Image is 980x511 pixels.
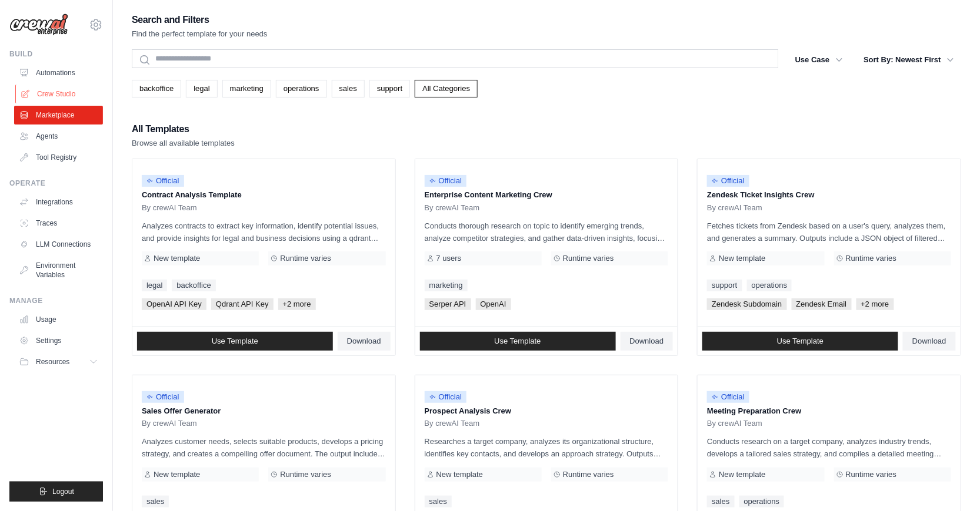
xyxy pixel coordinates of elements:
[332,80,365,98] a: sales
[132,121,235,137] h2: All Templates
[9,296,103,305] div: Manage
[425,435,669,460] p: Researches a target company, analyzes its organizational structure, identifies key contacts, and ...
[436,470,483,479] span: New template
[739,496,785,507] a: operations
[280,254,331,263] span: Runtime varies
[132,137,235,149] p: Browse all available templates
[707,175,749,187] span: Official
[14,193,103,211] a: Integrations
[9,179,103,188] div: Operate
[707,391,749,403] span: Official
[719,254,765,263] span: New template
[142,435,386,460] p: Analyzes customer needs, selects suitable products, develops a pricing strategy, and creates a co...
[420,332,616,351] a: Use Template
[186,80,217,98] a: legal
[425,280,468,291] a: marketing
[912,337,946,346] span: Download
[142,419,197,428] span: By crewAI Team
[212,337,258,346] span: Use Template
[15,85,104,103] a: Crew Studio
[132,12,268,28] h2: Search and Filters
[903,332,956,351] a: Download
[14,106,103,125] a: Marketplace
[52,487,74,496] span: Logout
[857,49,961,70] button: Sort By: Newest First
[425,203,480,213] span: By crewAI Team
[142,189,386,201] p: Contract Analysis Template
[777,337,824,346] span: Use Template
[14,352,103,371] button: Resources
[846,470,897,479] span: Runtime varies
[14,256,103,284] a: Environment Variables
[494,337,541,346] span: Use Template
[9,49,103,59] div: Build
[137,332,333,351] a: Use Template
[707,203,762,213] span: By crewAI Team
[14,127,103,146] a: Agents
[142,496,169,507] a: sales
[415,80,478,98] a: All Categories
[172,280,215,291] a: backoffice
[154,470,200,479] span: New template
[278,298,316,310] span: +2 more
[142,220,386,244] p: Analyzes contracts to extract key information, identify potential issues, and provide insights fo...
[707,435,951,460] p: Conducts research on a target company, analyzes industry trends, develops a tailored sales strate...
[702,332,898,351] a: Use Template
[707,280,742,291] a: support
[707,496,734,507] a: sales
[14,235,103,254] a: LLM Connections
[36,357,69,367] span: Resources
[222,80,271,98] a: marketing
[707,419,762,428] span: By crewAI Team
[14,214,103,233] a: Traces
[425,175,467,187] span: Official
[142,203,197,213] span: By crewAI Team
[788,49,850,70] button: Use Case
[425,189,669,201] p: Enterprise Content Marketing Crew
[719,470,765,479] span: New template
[563,254,614,263] span: Runtime varies
[707,405,951,417] p: Meeting Preparation Crew
[9,482,103,502] button: Logout
[142,175,184,187] span: Official
[630,337,664,346] span: Download
[9,14,68,36] img: Logo
[142,391,184,403] span: Official
[154,254,200,263] span: New template
[425,298,471,310] span: Serper API
[621,332,674,351] a: Download
[425,496,452,507] a: sales
[476,298,511,310] span: OpenAI
[132,80,181,98] a: backoffice
[211,298,274,310] span: Qdrant API Key
[14,331,103,350] a: Settings
[142,280,167,291] a: legal
[856,298,894,310] span: +2 more
[280,470,331,479] span: Runtime varies
[14,148,103,167] a: Tool Registry
[707,298,786,310] span: Zendesk Subdomain
[14,310,103,329] a: Usage
[707,220,951,244] p: Fetches tickets from Zendesk based on a user's query, analyzes them, and generates a summary. Out...
[563,470,614,479] span: Runtime varies
[338,332,391,351] a: Download
[747,280,792,291] a: operations
[347,337,381,346] span: Download
[425,405,669,417] p: Prospect Analysis Crew
[707,189,951,201] p: Zendesk Ticket Insights Crew
[142,298,206,310] span: OpenAI API Key
[425,220,669,244] p: Conducts thorough research on topic to identify emerging trends, analyze competitor strategies, a...
[846,254,897,263] span: Runtime varies
[425,419,480,428] span: By crewAI Team
[132,28,268,40] p: Find the perfect template for your needs
[276,80,327,98] a: operations
[436,254,462,263] span: 7 users
[369,80,410,98] a: support
[792,298,852,310] span: Zendesk Email
[142,405,386,417] p: Sales Offer Generator
[14,63,103,82] a: Automations
[425,391,467,403] span: Official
